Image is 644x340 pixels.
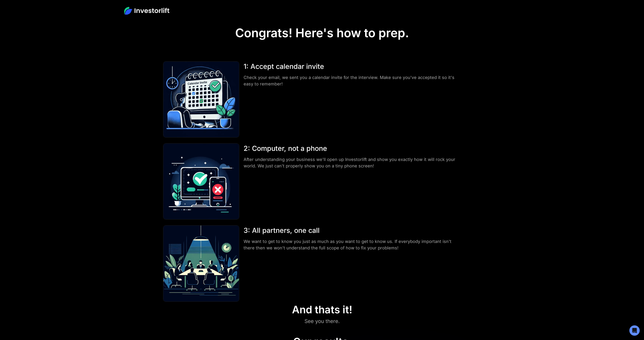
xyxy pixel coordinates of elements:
[235,26,409,40] h1: Congrats! Here's how to prep.
[292,303,352,316] div: And thats it!
[244,156,457,169] div: After understanding your business we'll open up Investorlift and show you exactly how it will roc...
[304,317,340,325] div: See you there.
[244,238,457,251] div: We want to get to know you just as much as you want to get to know us. If everybody important isn...
[244,74,457,87] div: Check your email, we sent you a calendar invite for the interview. Make sure you've accepted it s...
[244,61,457,72] div: 1: Accept calendar invite
[629,325,640,336] div: Open Intercom Messenger
[244,225,457,236] div: 3: All partners, one call
[244,143,457,154] div: 2: Computer, not a phone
